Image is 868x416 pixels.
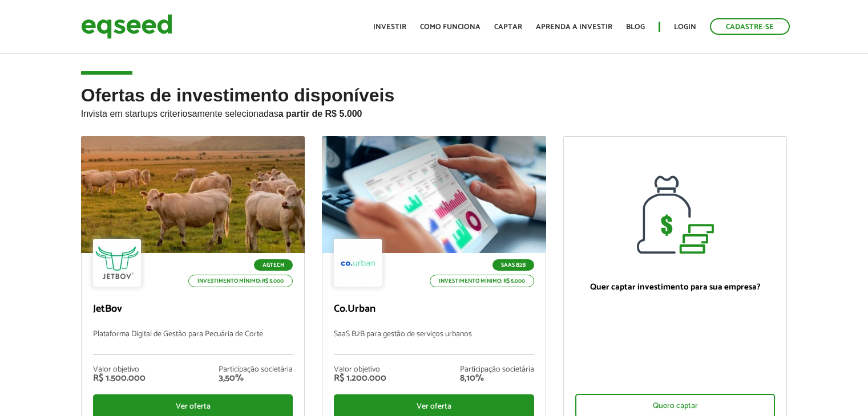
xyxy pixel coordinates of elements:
div: Participação societária [219,366,293,374]
p: Invista em startups criteriosamente selecionadas [81,105,788,119]
div: R$ 1.500.000 [93,374,146,383]
p: Plataforma Digital de Gestão para Pecuária de Corte [93,330,293,354]
div: Participação societária [460,366,534,374]
p: SaaS B2B para gestão de serviços urbanos [334,330,534,354]
h2: Ofertas de investimento disponíveis [81,85,788,136]
div: R$ 1.200.000 [334,374,386,383]
p: JetBov [93,303,293,316]
a: Como funciona [420,23,481,31]
p: Agtech [254,259,293,271]
a: Aprenda a investir [536,23,612,31]
p: Quer captar investimento para sua empresa? [575,282,776,292]
a: Investir [373,23,406,31]
a: Cadastre-se [710,18,790,35]
div: Valor objetivo [93,366,146,374]
div: 8,10% [460,374,534,383]
p: Investimento mínimo: R$ 5.000 [188,275,293,287]
div: Valor objetivo [334,366,386,374]
a: Captar [494,23,522,31]
img: EqSeed [81,11,172,42]
p: Co.Urban [334,303,534,316]
p: Investimento mínimo: R$ 5.000 [430,275,534,287]
p: SaaS B2B [492,259,534,271]
strong: a partir de R$ 5.000 [278,109,362,119]
div: 3,50% [219,374,293,383]
a: Login [674,23,696,31]
a: Blog [626,23,645,31]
